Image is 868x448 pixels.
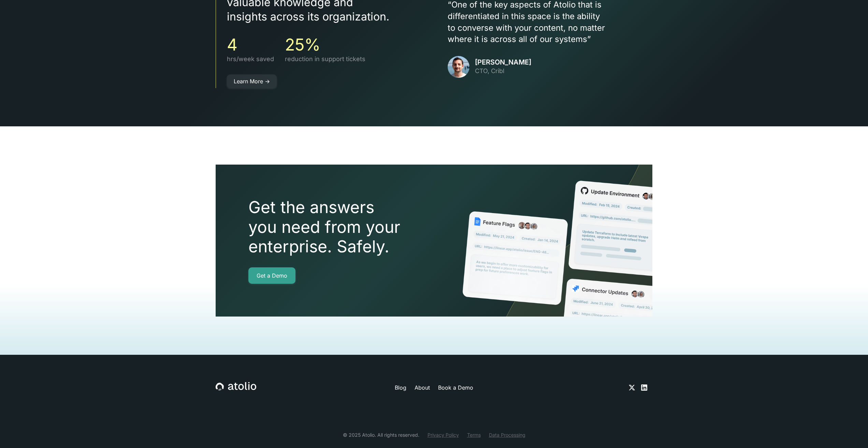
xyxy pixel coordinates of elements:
a: About [415,383,430,392]
a: Data Processing [489,431,525,438]
a: Privacy Policy [428,431,459,438]
a: Book a Demo [438,383,473,392]
h3: 4 [227,35,274,55]
a: Get a Demo [248,267,295,284]
h2: Get the answers you need from your enterprise. Safely. [248,197,439,256]
p: hrs/week saved [227,54,274,64]
p: reduction in support tickets [285,54,365,64]
a: Terms [467,431,481,438]
p: CTO, Cribl [475,66,531,75]
div: © 2025 Atolio. All rights reserved. [343,431,419,438]
div: Chatwidget [834,415,868,448]
a: Blog [395,383,406,392]
img: avatar [448,56,469,78]
a: Learn More -> [227,74,277,88]
h3: [PERSON_NAME] [475,58,531,66]
iframe: Chat Widget [834,415,868,448]
h3: 25% [285,35,365,55]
